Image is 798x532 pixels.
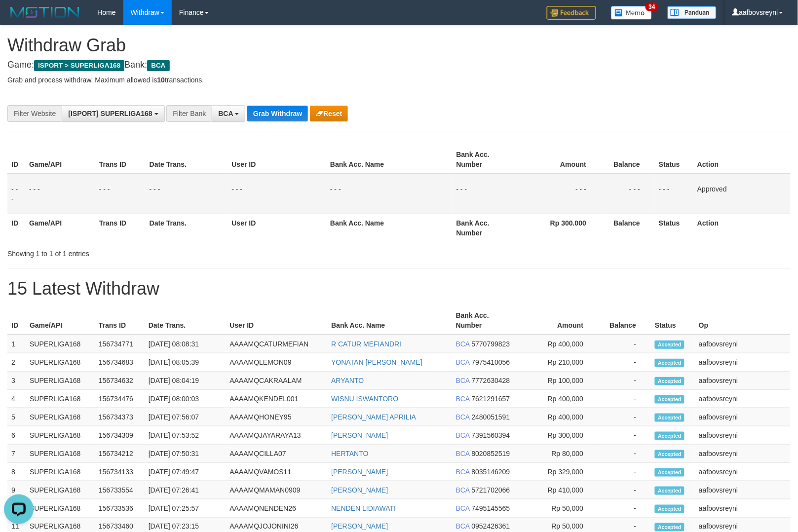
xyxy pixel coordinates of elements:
td: SUPERLIGA168 [26,353,95,372]
td: 156734632 [95,372,145,390]
td: Rp 400,000 [519,335,599,353]
td: - [598,390,651,408]
td: 1 [7,335,26,353]
a: [PERSON_NAME] [331,523,388,531]
td: AAAAMQLEMON09 [226,353,327,372]
span: Accepted [655,487,684,495]
td: SUPERLIGA168 [26,372,95,390]
button: BCA [212,105,245,122]
span: BCA [456,523,470,531]
td: - - - [453,174,521,214]
td: AAAAMQNENDEN26 [226,499,327,518]
td: - - - [655,174,693,214]
span: Copy 8020852519 to clipboard [472,450,510,457]
span: Copy 7391560394 to clipboard [472,431,510,439]
span: Accepted [655,341,684,349]
span: Copy 5770799823 to clipboard [472,340,510,348]
td: 156734373 [95,408,145,426]
strong: 10 [157,76,165,84]
td: - - - [25,174,95,214]
td: - - - [7,174,25,214]
span: Copy 7495145565 to clipboard [472,504,510,512]
th: Balance [598,306,651,335]
a: R CATUR MEFIANDRI [331,340,401,348]
td: 7 [7,445,26,463]
td: - - - [146,174,228,214]
td: 156734771 [95,335,145,353]
td: AAAAMQKENDEL001 [226,390,327,408]
a: WISNU ISWANTORO [331,395,398,403]
span: Accepted [655,432,684,440]
th: Status [655,146,693,174]
td: 156733554 [95,481,145,499]
span: Copy 8035146209 to clipboard [472,468,510,476]
h1: Withdraw Grab [7,36,791,55]
th: Date Trans. [146,146,228,174]
th: User ID [228,214,326,242]
img: Feedback.jpg [547,6,596,20]
td: Rp 300,000 [519,426,599,445]
td: 156734683 [95,353,145,372]
td: 156734133 [95,463,145,481]
th: User ID [226,306,327,335]
td: 2 [7,353,26,372]
td: [DATE] 07:49:47 [145,463,226,481]
span: BCA [456,377,470,384]
td: aafbovsreyni [695,426,791,445]
td: - [598,353,651,372]
a: [PERSON_NAME] APRILIA [331,413,416,421]
td: Rp 210,000 [519,353,599,372]
img: MOTION_logo.png [7,5,82,20]
span: [ISPORT] SUPERLIGA168 [68,110,152,117]
td: aafbovsreyni [695,353,791,372]
span: Copy 7975410056 to clipboard [472,358,510,366]
td: Rp 400,000 [519,390,599,408]
td: - [598,445,651,463]
th: Bank Acc. Number [452,306,519,335]
td: SUPERLIGA168 [26,408,95,426]
a: YONATAN [PERSON_NAME] [331,358,422,366]
a: HERTANTO [331,450,368,457]
td: AAAAMQHONEY95 [226,408,327,426]
th: Bank Acc. Name [326,214,453,242]
td: - - - [601,174,655,214]
td: AAAAMQJAYARAYA13 [226,426,327,445]
td: Rp 50,000 [519,499,599,518]
td: 5 [7,408,26,426]
span: BCA [456,486,470,494]
td: - [598,463,651,481]
span: BCA [456,413,470,421]
td: - - - [326,174,453,214]
th: Date Trans. [145,306,226,335]
th: Balance [601,146,655,174]
button: Grab Withdraw [247,106,308,121]
p: Grab and process withdraw. Maximum allowed is transactions. [7,75,791,85]
span: BCA [218,110,233,117]
th: Bank Acc. Name [326,146,453,174]
span: Accepted [655,450,684,458]
td: 6 [7,426,26,445]
span: BCA [456,504,470,512]
th: Balance [601,214,655,242]
td: aafbovsreyni [695,499,791,518]
img: Button%20Memo.svg [611,6,652,20]
div: Filter Website [7,105,62,122]
a: [PERSON_NAME] [331,431,388,439]
th: Trans ID [95,306,145,335]
span: Accepted [655,505,684,513]
span: BCA [456,468,470,476]
td: [DATE] 07:25:57 [145,499,226,518]
td: Rp 400,000 [519,408,599,426]
button: Reset [310,106,348,121]
td: SUPERLIGA168 [26,426,95,445]
td: AAAAMQVAMOS11 [226,463,327,481]
a: NENDEN LIDIAWATI [331,504,396,512]
td: SUPERLIGA168 [26,390,95,408]
td: SUPERLIGA168 [26,335,95,353]
span: Copy 2480051591 to clipboard [472,413,510,421]
td: 156734476 [95,390,145,408]
td: aafbovsreyni [695,408,791,426]
td: AAAAMQCAKRAALAM [226,372,327,390]
th: Amount [519,306,599,335]
td: SUPERLIGA168 [26,445,95,463]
